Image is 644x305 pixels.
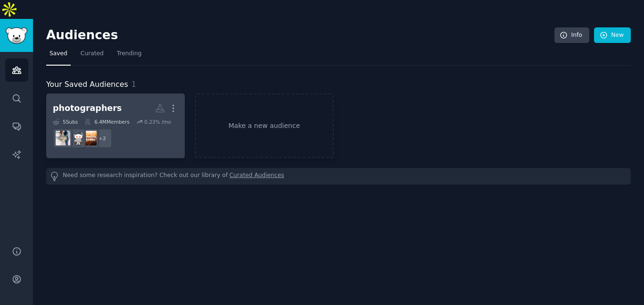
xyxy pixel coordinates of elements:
[594,27,631,43] a: New
[92,128,112,148] div: + 2
[6,27,27,44] img: GummySearch logo
[53,102,122,114] div: photographers
[56,131,70,145] img: WeddingPhotography
[77,46,107,66] a: Curated
[46,168,631,185] div: Need some research inspiration? Check out our library of
[50,50,67,58] span: Saved
[144,119,171,125] div: 0.23 % /mo
[81,50,104,58] span: Curated
[230,171,284,181] a: Curated Audiences
[114,46,145,66] a: Trending
[554,27,589,43] a: Info
[117,50,141,58] span: Trending
[82,131,97,145] img: photography
[84,119,129,125] div: 6.4M Members
[69,131,83,145] img: Lightroom
[132,80,136,89] span: 1
[195,93,333,158] a: Make a new audience
[46,46,71,66] a: Saved
[53,119,78,125] div: 5 Sub s
[46,79,128,91] span: Your Saved Audiences
[46,28,554,43] h2: Audiences
[46,93,185,158] a: photographers5Subs6.4MMembers0.23% /mo+2photographyLightroomWeddingPhotography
